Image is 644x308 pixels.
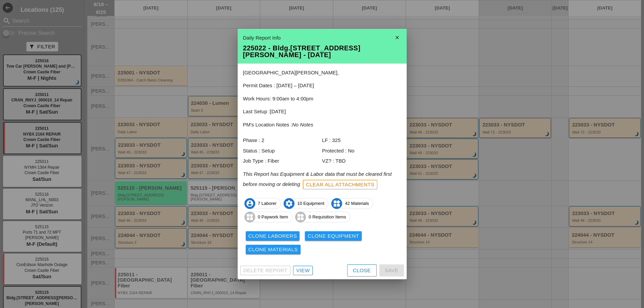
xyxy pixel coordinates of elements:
div: Protected : No [322,147,401,155]
div: Clear All Attachments [306,181,375,189]
i: widgets [331,198,342,209]
div: Job Type : Fiber [243,157,322,165]
i: widgets [295,212,306,222]
button: Clear All Attachments [303,180,378,189]
div: Daily Report Info [243,34,401,42]
span: 0 Paywork Item [245,212,292,222]
i: This Report has Equipment & Labor data that must be cleared first before moving or deleting [243,171,392,187]
span: [DATE] [270,109,286,114]
span: 7 Laborer [245,198,281,209]
p: Permit Dates : [DATE] – [DATE] [243,82,401,90]
i: No Notes [292,122,313,127]
i: close [390,31,404,44]
div: Clone Equipment [308,232,359,240]
div: Clone Laborers [248,232,297,240]
span: 0 Requisition Items [295,212,350,222]
p: Last Setup : [243,108,401,116]
a: View [293,266,313,275]
p: [GEOGRAPHIC_DATA][PERSON_NAME], [243,69,401,77]
div: View [296,267,310,275]
div: Clone Materials [248,246,298,254]
div: 225022 - Bldg.[STREET_ADDRESS][PERSON_NAME] - [DATE] [243,45,401,58]
div: Phase : 2 [243,137,322,144]
button: Close [347,264,377,277]
div: LF : 325 [322,137,401,144]
p: Work Hours: 9:00am to 4:00pm [243,95,401,103]
button: Clone Materials [246,245,301,254]
i: account_circle [244,198,255,209]
button: Clone Laborers [246,231,300,241]
button: Clone Equipment [305,231,362,241]
div: Status : Setup [243,147,322,155]
p: PM's Location Notes : [243,121,401,129]
div: Close [353,267,371,275]
div: VZ? : TBD [322,157,401,165]
i: settings [284,198,294,209]
span: 42 Materials [332,198,373,209]
i: widgets [244,212,255,222]
span: 10 Equipment [284,198,328,209]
